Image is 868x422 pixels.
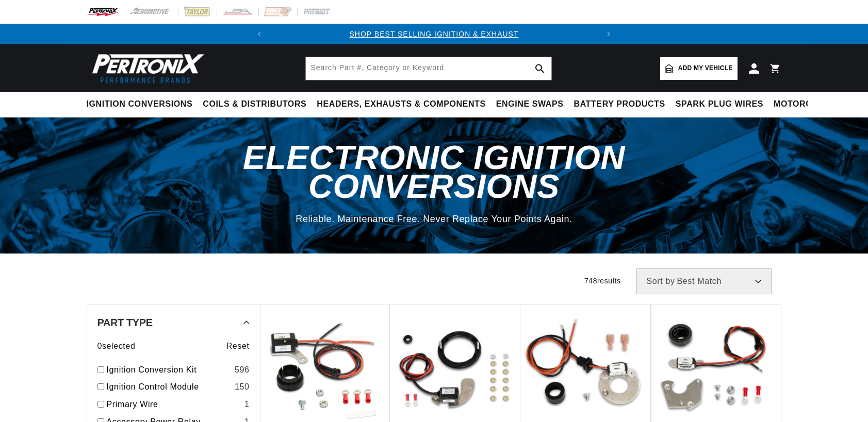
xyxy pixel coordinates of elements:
[61,24,808,44] slideshow-component: Translation missing: en.sections.announcements.announcement_bar
[226,340,250,353] span: Reset
[244,398,250,411] div: 1
[87,50,205,86] img: Pertronix
[243,139,625,205] span: Electronic Ignition Conversions
[203,99,306,110] span: Coils & Distributors
[97,340,136,353] span: 0 selected
[598,24,619,44] button: Translation missing: en.sections.announcements.next_announcement
[569,92,670,116] summary: Battery Products
[312,92,490,116] summary: Headers, Exhausts & Components
[317,99,485,110] span: Headers, Exhausts & Components
[574,99,665,110] span: Battery Products
[529,57,551,80] button: search button
[678,63,733,73] span: Add my vehicle
[270,28,598,40] div: 1 of 2
[670,92,768,116] summary: Spark Plug Wires
[636,268,772,294] select: Sort by
[235,380,250,394] div: 150
[97,317,153,328] span: Part Type
[768,92,840,116] summary: Motorcycle
[249,24,270,44] button: Translation missing: en.sections.announcements.previous_announcement
[107,380,231,394] a: Ignition Control Module
[774,99,835,110] span: Motorcycle
[235,363,250,377] div: 596
[198,92,312,116] summary: Coils & Distributors
[87,92,198,116] summary: Ignition Conversions
[647,277,675,285] span: Sort by
[87,99,193,110] span: Ignition Conversions
[296,214,572,224] span: Reliable. Maintenance Free. Never Replace Your Points Again.
[306,57,551,80] input: Search Part #, Category or Keyword
[584,277,621,285] span: 748 results
[660,57,738,80] a: Add my vehicle
[496,99,564,110] span: Engine Swaps
[491,92,569,116] summary: Engine Swaps
[107,398,240,411] a: Primary Wire
[270,28,598,40] div: Announcement
[676,99,763,110] span: Spark Plug Wires
[349,30,518,38] a: SHOP BEST SELLING IGNITION & EXHAUST
[107,363,231,377] a: Ignition Conversion Kit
